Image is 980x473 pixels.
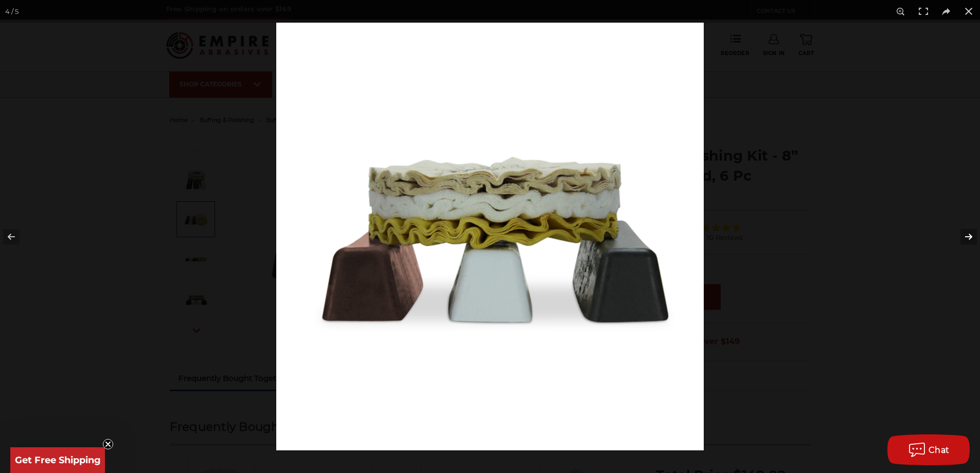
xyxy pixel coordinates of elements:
[944,211,980,262] button: Next (arrow right)
[15,454,101,466] span: Get Free Shipping
[103,439,113,449] button: Close teaser
[929,445,950,455] span: Chat
[276,23,704,450] img: Aluminum_Airway_Polishing_Set_8_Inch__55756.1634320048.jpg
[10,447,105,473] div: Get Free ShippingClose teaser
[887,434,970,465] button: Chat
